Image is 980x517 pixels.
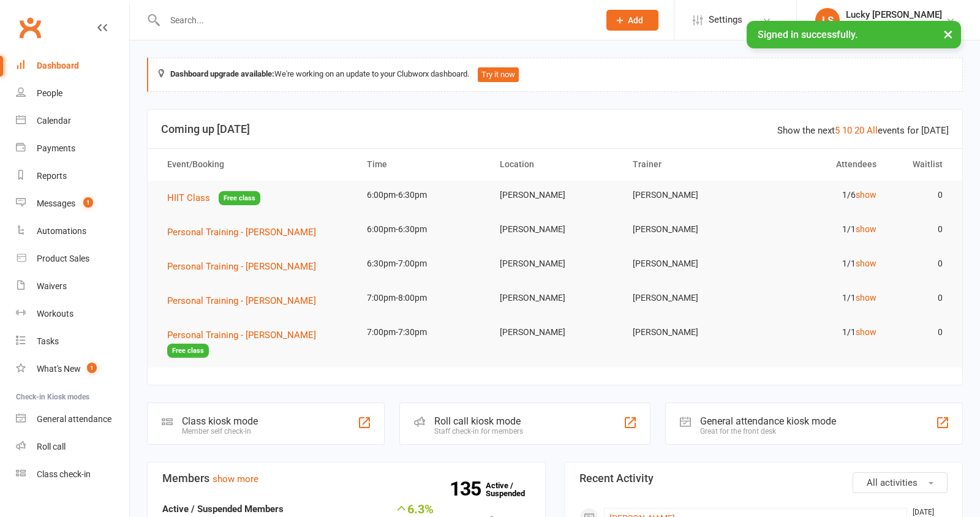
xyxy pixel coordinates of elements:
span: Personal Training - [PERSON_NAME] [167,227,316,238]
td: 0 [888,215,954,244]
th: Location [489,149,622,180]
th: Time [356,149,489,180]
div: People [37,88,62,98]
div: Reports [37,171,67,181]
a: All [867,125,878,136]
a: Calendar [16,107,129,135]
span: Personal Training - [PERSON_NAME] [167,261,316,272]
a: 135Active / Suspended [486,472,540,507]
h3: Coming up [DATE] [161,123,949,135]
a: People [16,80,129,107]
h3: Recent Activity [579,472,948,485]
a: Waivers [16,273,129,300]
a: Clubworx [15,12,45,43]
a: Reports [16,162,129,190]
div: Workouts [37,309,73,319]
td: 1/1 [755,215,888,244]
td: [PERSON_NAME] [622,249,755,278]
button: HIIT ClassFree class [167,191,260,206]
td: 7:00pm-7:30pm [356,318,489,347]
span: 1 [87,363,97,373]
a: show [856,327,876,337]
button: Try it now [478,67,519,82]
div: We're working on an update to your Clubworx dashboard. [147,58,963,92]
a: Product Sales [16,245,129,273]
a: 10 [842,125,852,136]
a: show [856,224,876,234]
div: Calendar [37,116,71,126]
td: [PERSON_NAME] [622,215,755,244]
a: Messages 1 [16,190,129,217]
div: Automations [37,226,86,236]
div: Dashboard [37,61,79,70]
button: All activities [853,472,948,493]
div: General attendance kiosk mode [700,415,836,427]
a: Class kiosk mode [16,461,129,488]
span: All activities [867,477,918,488]
h3: Members [162,472,530,485]
span: 1 [83,197,93,208]
a: What's New1 [16,355,129,383]
td: [PERSON_NAME] [489,318,622,347]
a: Dashboard [16,52,129,80]
div: Bodyline Fitness [846,20,942,31]
div: Product Sales [37,254,89,263]
td: [PERSON_NAME] [489,181,622,209]
td: 1/1 [755,318,888,347]
th: Waitlist [888,149,954,180]
td: 6:00pm-6:30pm [356,215,489,244]
div: Class kiosk mode [182,415,258,427]
div: Tasks [37,336,59,346]
a: show more [213,474,258,485]
a: 20 [854,125,864,136]
div: Roll call kiosk mode [434,415,523,427]
div: Show the next events for [DATE] [777,123,949,138]
td: 6:00pm-6:30pm [356,181,489,209]
td: [PERSON_NAME] [489,284,622,312]
td: 1/1 [755,284,888,312]
td: [PERSON_NAME] [622,181,755,209]
strong: 135 [450,480,486,498]
a: Automations [16,217,129,245]
button: Add [606,10,658,31]
div: General attendance [37,414,111,424]
button: Personal Training - [PERSON_NAME] [167,259,325,274]
a: Tasks [16,328,129,355]
div: Payments [37,143,75,153]
td: 0 [888,284,954,312]
a: Workouts [16,300,129,328]
strong: Active / Suspended Members [162,504,284,515]
a: show [856,258,876,268]
th: Event/Booking [156,149,356,180]
td: 0 [888,181,954,209]
button: × [937,21,959,47]
span: Personal Training - [PERSON_NAME] [167,330,316,341]
span: Add [628,15,643,25]
div: Great for the front desk [700,427,836,436]
td: 7:00pm-8:00pm [356,284,489,312]
a: General attendance kiosk mode [16,406,129,433]
div: Staff check-in for members [434,427,523,436]
td: [PERSON_NAME] [622,318,755,347]
td: 0 [888,318,954,347]
td: 1/1 [755,249,888,278]
td: [PERSON_NAME] [489,215,622,244]
a: show [856,293,876,303]
td: 0 [888,249,954,278]
a: Payments [16,135,129,162]
td: [PERSON_NAME] [622,284,755,312]
div: Class check-in [37,469,91,479]
div: LS [815,8,840,32]
button: Personal Training - [PERSON_NAME]Free class [167,328,345,358]
div: Waivers [37,281,67,291]
td: 6:30pm-7:00pm [356,249,489,278]
span: HIIT Class [167,192,210,203]
a: show [856,190,876,200]
strong: Dashboard upgrade available: [170,69,274,78]
input: Search... [161,12,590,29]
a: 5 [835,125,840,136]
button: Personal Training - [PERSON_NAME] [167,225,325,240]
th: Attendees [755,149,888,180]
td: [PERSON_NAME] [489,249,622,278]
span: Free class [219,191,260,205]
